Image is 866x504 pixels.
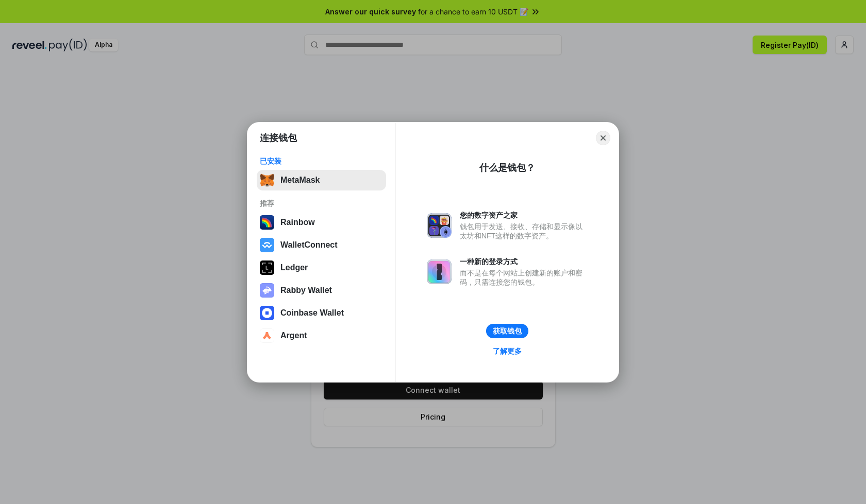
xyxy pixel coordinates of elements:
[280,308,344,318] div: Coinbase Wallet
[260,199,383,208] div: 推荐
[280,331,307,340] div: Argent
[427,213,452,238] img: svg+xml,%3Csvg%20xmlns%3D%22http%3A%2F%2Fwww.w3.org%2F2000%2Fsvg%22%20fill%3D%22none%22%20viewBox...
[493,326,522,336] div: 获取钱包
[427,259,452,284] img: svg+xml,%3Csvg%20xmlns%3D%22http%3A%2F%2Fwww.w3.org%2F2000%2Fsvg%22%20fill%3D%22none%22%20viewBox...
[260,215,274,230] img: svg+xml,%3Csvg%20width%3D%22120%22%20height%3D%22120%22%20viewBox%3D%220%200%20120%20120%22%20fil...
[260,306,274,320] img: svg+xml,%3Csvg%20width%3D%2228%22%20height%3D%2228%22%20viewBox%3D%220%200%2028%2028%22%20fill%3D...
[257,212,386,233] button: Rainbow
[260,173,274,187] img: svg+xml,%3Csvg%20fill%3D%22none%22%20height%3D%2233%22%20viewBox%3D%220%200%2035%2033%22%20width%...
[460,257,588,266] div: 一种新的登录方式
[280,286,332,295] div: Rabby Wallet
[493,346,522,356] div: 了解更多
[257,235,386,255] button: WalletConnect
[257,170,386,190] button: MetaMask
[260,260,274,275] img: svg+xml,%3Csvg%20xmlns%3D%22http%3A%2F%2Fwww.w3.org%2F2000%2Fsvg%22%20width%3D%2228%22%20height%3...
[280,218,315,227] div: Rainbow
[486,324,528,338] button: 获取钱包
[460,268,588,287] div: 而不是在每个网站上创建新的账户和密码，只需连接您的钱包。
[260,132,297,144] h1: 连接钱包
[257,280,386,301] button: Rabby Wallet
[479,162,535,174] div: 什么是钱包？
[260,238,274,252] img: svg+xml,%3Csvg%20width%3D%2228%22%20height%3D%2228%22%20viewBox%3D%220%200%2028%2028%22%20fill%3D...
[260,157,383,166] div: 已安装
[280,240,338,250] div: WalletConnect
[257,325,386,346] button: Argent
[257,303,386,323] button: Coinbase Wallet
[487,344,528,358] a: 了解更多
[257,257,386,278] button: Ledger
[460,211,588,220] div: 您的数字资产之家
[260,283,274,298] img: svg+xml,%3Csvg%20xmlns%3D%22http%3A%2F%2Fwww.w3.org%2F2000%2Fsvg%22%20fill%3D%22none%22%20viewBox...
[280,263,308,272] div: Ledger
[460,222,588,240] div: 钱包用于发送、接收、存储和显示像以太坊和NFT这样的数字资产。
[260,328,274,343] img: svg+xml,%3Csvg%20width%3D%2228%22%20height%3D%2228%22%20viewBox%3D%220%200%2028%2028%22%20fill%3D...
[596,131,610,145] button: Close
[280,176,320,185] div: MetaMask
